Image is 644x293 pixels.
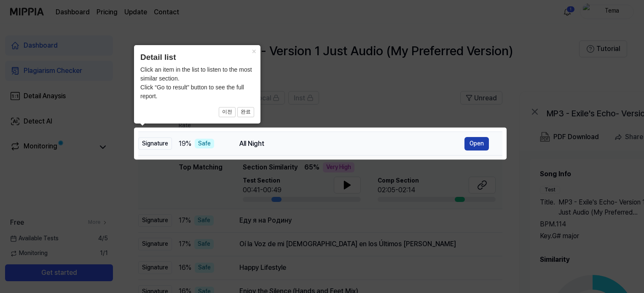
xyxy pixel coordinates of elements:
div: Signature [138,137,172,150]
div: Click an item in the list to listen to the most similar section. Click “Go to result” button to s... [140,65,254,101]
button: 완료 [237,107,254,117]
div: Safe [195,139,214,149]
button: Open [464,137,489,151]
header: Detail list [140,51,254,64]
span: 19 % [179,139,191,149]
button: Close [247,45,260,57]
div: All Night [239,139,464,149]
button: 이전 [219,107,236,117]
